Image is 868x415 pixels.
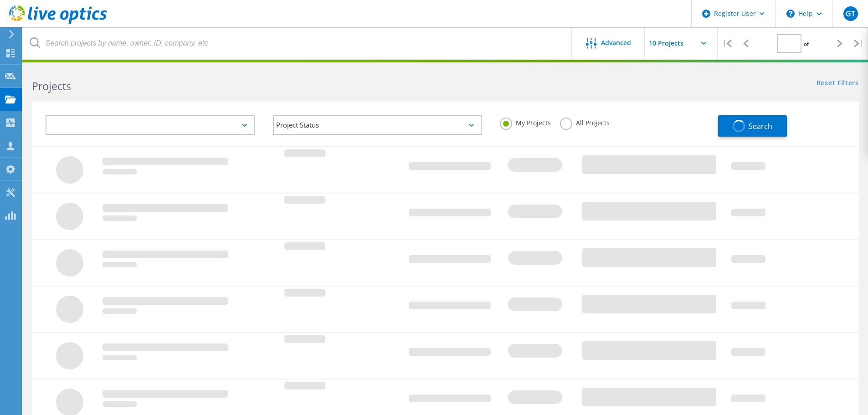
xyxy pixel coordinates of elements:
[273,115,482,135] div: Project Status
[804,40,809,48] span: of
[786,10,795,18] svg: \n
[500,118,551,126] label: My Projects
[23,27,572,59] input: Search projects by name, owner, ID, company, etc
[817,80,859,87] a: Reset Filters
[560,118,610,126] label: All Projects
[749,121,772,131] span: Search
[846,10,855,17] span: GT
[718,27,736,60] div: |
[9,19,107,26] a: Live Optics Dashboard
[32,79,71,93] b: Projects
[718,115,787,137] button: Search
[849,27,868,60] div: |
[601,40,631,46] span: Advanced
